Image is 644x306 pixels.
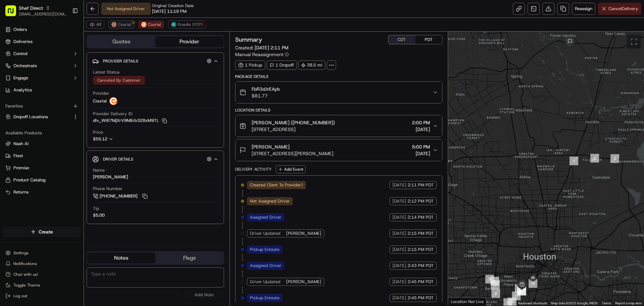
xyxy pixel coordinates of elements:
span: Orchestrate [13,63,37,69]
a: Fleet [5,153,78,159]
span: Product Catalog [13,177,46,183]
div: 2 [590,154,599,163]
span: Driver Details [103,157,133,162]
a: Deliveries [3,36,81,47]
div: 8 [491,289,500,298]
span: Assigned Driver [250,214,281,220]
div: Past conversations [7,87,45,92]
img: couriallogo.png [141,22,147,27]
button: Control [3,48,81,59]
div: 15 [529,279,537,288]
button: Chat with us! [3,270,81,279]
button: Reassign [572,3,595,15]
div: 1 [570,157,578,165]
button: Toggle fullscreen view [627,35,641,48]
span: 2:12 PM PDT [408,198,434,204]
span: [DATE] [392,230,406,236]
span: Not Assigned Driver [250,198,290,204]
button: $55.12 [93,136,152,142]
span: $55.12 [93,136,107,142]
span: [DATE] [392,247,406,253]
span: Knowledge Base [13,131,51,138]
div: $5.00 [93,212,105,218]
div: [PERSON_NAME] [93,174,128,180]
span: Returns [13,189,29,195]
div: Package Details [235,74,442,79]
button: Flags [155,253,223,263]
span: [DATE] 11:19 PM [152,8,186,14]
span: Manual Reassignment [235,51,283,58]
span: Promise [13,165,29,171]
span: FbR3dJrEAyb [252,86,280,92]
button: See all [104,85,122,93]
span: Courial [148,22,161,27]
button: Notifications [3,259,81,268]
div: 14 [518,287,526,296]
button: Nash AI [3,138,81,149]
div: 13 [517,286,526,295]
button: Engage [3,73,81,83]
span: [DATE] [392,279,406,285]
span: Provider Delivery ID [93,111,132,117]
span: 2:43 PM PDT [408,263,434,269]
button: Log out [3,291,81,301]
div: 4 [515,284,524,293]
a: Nash AI [5,141,78,147]
button: Add Event [276,165,306,173]
button: Manual Reassignment [235,51,289,58]
button: FbR3dJrEAyb$81.77 [235,82,442,103]
button: Dropoff Locations [3,112,81,122]
span: 2:14 PM PDT [408,214,434,220]
button: Courial [108,20,134,29]
div: 💻 [57,132,62,137]
span: Nash AI [13,141,29,147]
div: 1 Pickup [235,60,265,70]
span: [PERSON_NAME] [252,143,289,150]
span: Create [39,228,53,235]
span: Original Creation Date [152,3,194,8]
img: Shef Support [7,97,17,108]
div: 1 Dropoff [267,60,297,70]
span: 2:15 PM PDT [408,230,434,236]
span: [DATE] [392,182,406,188]
a: Open this area in Google Maps (opens a new window) [450,297,472,306]
a: Report a map error [615,301,642,305]
button: Provider [155,36,223,47]
div: Available Products [3,128,81,138]
h3: Summary [235,37,262,43]
span: Name [93,167,105,173]
span: 2:15 PM PDT [408,247,434,253]
span: API Documentation [63,131,108,138]
span: Dropoff Locations [13,114,48,120]
span: Roadie (P2P) [178,22,203,27]
span: Reassign [575,6,592,12]
img: Google [450,297,472,306]
span: Notifications [13,261,37,266]
button: [PERSON_NAME][STREET_ADDRESS][PERSON_NAME]5:00 PM[DATE] [235,139,442,161]
span: Courial [118,22,131,27]
button: [PERSON_NAME] ([PHONE_NUMBER])[STREET_ADDRESS]2:00 PM[DATE] [235,115,442,137]
button: CancelDelivery [598,3,641,15]
span: Fleet [13,153,23,159]
div: 6 [490,277,499,286]
span: [DATE] [392,214,406,220]
span: Cancel Delivery [608,6,638,12]
span: [STREET_ADDRESS] [252,126,335,133]
div: Location Not Live [448,297,487,306]
span: Shef Direct [19,5,43,11]
img: Nash [7,7,20,20]
span: Tip [93,206,99,212]
span: Pickup Enroute [250,247,279,253]
span: 2:00 PM [412,119,430,126]
img: 1736555255976-a54dd68f-1ca7-489b-9aae-adbdc363a1c4 [7,64,19,76]
div: We're available if you need us! [30,71,92,76]
span: [DATE] [392,198,406,204]
button: Toggle Theme [3,280,81,290]
span: Map data ©2025 Google, INEGI [551,301,598,305]
span: Log out [13,293,27,299]
button: Orchestrate [3,60,81,71]
button: All [87,20,104,29]
span: Driver Updated [250,230,280,236]
a: Product Catalog [5,177,78,183]
a: 💻API Documentation [54,128,110,140]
